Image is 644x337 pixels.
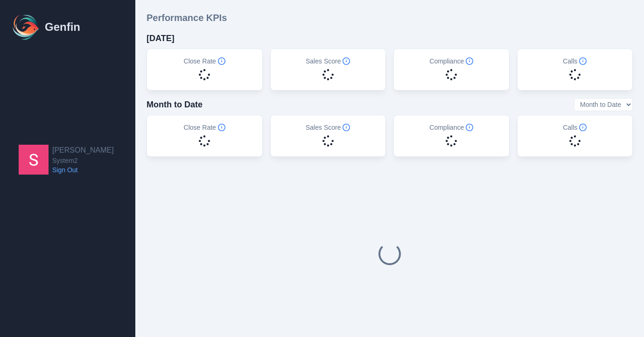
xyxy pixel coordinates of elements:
[218,57,225,65] span: Info
[466,57,473,65] span: Info
[52,145,114,156] h2: [PERSON_NAME]
[184,123,225,132] h5: Close Rate
[19,145,49,175] img: Samantha Pincins
[11,12,41,42] img: Logo
[52,165,114,175] a: Sign Out
[45,20,80,35] h1: Genfin
[184,56,225,66] h5: Close Rate
[306,123,350,132] h5: Sales Score
[52,156,114,165] span: System2
[429,56,473,66] h5: Compliance
[579,124,587,131] span: Info
[306,56,350,66] h5: Sales Score
[563,56,587,66] h5: Calls
[579,57,587,65] span: Info
[429,123,473,132] h5: Compliance
[343,124,350,131] span: Info
[563,123,587,132] h5: Calls
[147,32,175,45] h4: [DATE]
[218,124,225,131] span: Info
[466,124,473,131] span: Info
[343,57,350,65] span: Info
[147,98,203,111] h4: Month to Date
[147,11,227,24] h3: Performance KPIs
